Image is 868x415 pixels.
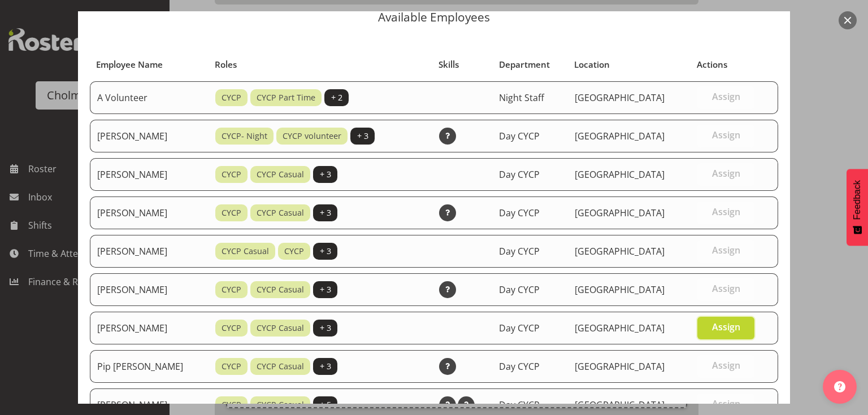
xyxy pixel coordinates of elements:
span: + 3 [320,245,331,257]
span: CYCP Casual [257,322,304,334]
span: + 3 [357,130,368,142]
span: [GEOGRAPHIC_DATA] [575,91,665,104]
span: [GEOGRAPHIC_DATA] [575,399,665,411]
span: CYCP [222,91,241,104]
span: [GEOGRAPHIC_DATA] [575,283,665,296]
span: CYCP Casual [222,245,269,257]
span: CYCP Part Time [257,91,315,104]
span: Assign [712,398,740,409]
span: Day CYCP [499,399,540,411]
span: Actions [697,58,727,71]
span: Assign [712,91,740,102]
td: A Volunteer [90,81,209,114]
span: Assign [712,129,740,141]
span: Day CYCP [499,245,540,257]
span: Assign [712,360,740,371]
span: Assign [712,321,740,333]
span: [GEOGRAPHIC_DATA] [575,130,665,142]
span: Location [574,58,610,71]
td: [PERSON_NAME] [90,235,209,268]
span: Day CYCP [499,322,540,334]
td: [PERSON_NAME] [90,120,209,152]
span: CYCP [222,322,241,334]
span: Night Staff [499,91,544,104]
span: Roles [215,58,237,71]
span: CYCP Casual [257,168,304,181]
td: [PERSON_NAME] [90,312,209,344]
span: Assign [712,283,740,294]
span: Assign [712,244,740,256]
span: + 5 [320,399,331,411]
span: [GEOGRAPHIC_DATA] [575,360,665,373]
span: [GEOGRAPHIC_DATA] [575,245,665,257]
span: + 3 [320,322,331,334]
span: CYCP Casual [257,283,304,296]
span: [GEOGRAPHIC_DATA] [575,207,665,219]
span: + 2 [331,91,342,104]
td: Pip [PERSON_NAME] [90,350,209,383]
span: Day CYCP [499,360,540,373]
span: CYCP [222,283,241,296]
span: + 3 [320,168,331,181]
span: Employee Name [96,58,163,71]
span: Day CYCP [499,283,540,296]
span: CYCP [284,245,304,257]
span: CYCP [222,399,241,411]
span: CYCP [222,360,241,373]
span: + 3 [320,283,331,296]
span: Assign [712,206,740,217]
button: Feedback - Show survey [847,169,868,246]
span: CYCP Casual [257,399,304,411]
span: Day CYCP [499,130,540,142]
img: help-xxl-2.png [834,381,845,392]
span: CYCP- Night [222,130,267,142]
span: [GEOGRAPHIC_DATA] [575,168,665,181]
span: Assign [712,168,740,179]
span: CYCP Casual [257,360,304,373]
span: CYCP Casual [257,207,304,219]
span: CYCP volunteer [283,130,341,142]
span: + 3 [320,360,331,373]
span: Skills [439,58,459,71]
span: + 3 [320,207,331,219]
span: Feedback [852,180,862,220]
span: CYCP [222,207,241,219]
td: [PERSON_NAME] [90,196,209,229]
span: Day CYCP [499,168,540,181]
span: Day CYCP [499,207,540,219]
span: [GEOGRAPHIC_DATA] [575,322,665,334]
td: [PERSON_NAME] [90,273,209,306]
span: CYCP [222,168,241,181]
span: Department [499,58,550,71]
td: [PERSON_NAME] [90,158,209,191]
p: Available Employees [89,11,779,23]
